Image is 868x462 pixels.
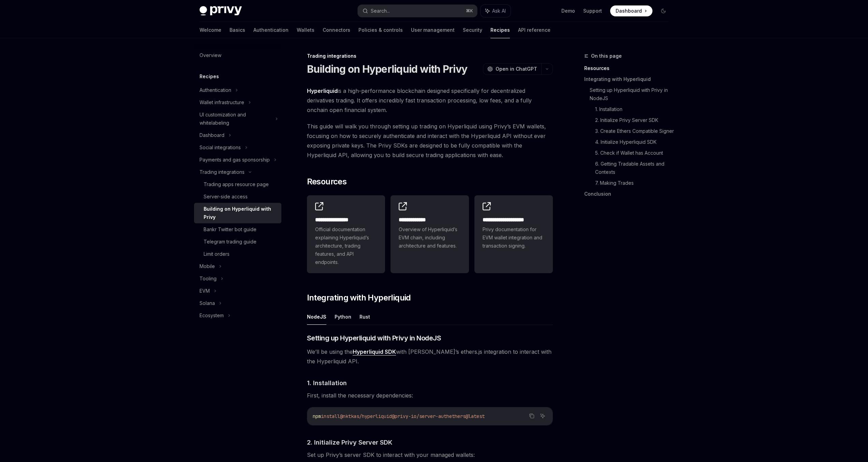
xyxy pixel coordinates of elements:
[204,250,230,258] div: Limit orders
[595,115,674,126] a: 2. Initialize Privy Server SDK
[595,137,674,148] a: 4. Initialize Hyperliquid SDK
[307,450,553,460] span: Set up Privy’s server SDK to interact with your managed wallets:
[200,72,219,81] h5: Recipes
[584,188,674,199] a: Conclusion
[610,5,652,16] a: Dashboard
[392,413,449,419] span: @privy-io/server-auth
[466,8,473,14] span: ⌘ K
[194,223,281,236] a: Bankr Twitter bot guide
[253,22,289,38] a: Authentication
[492,8,506,14] span: Ask AI
[307,122,553,160] span: This guide will walk you through setting up trading on Hyperliquid using Privy’s EVM wallets, foc...
[391,195,469,273] a: **** **** ***Overview of Hyperliquid’s EVM chain, including architecture and features.
[616,8,642,14] span: Dashboard
[307,378,347,388] span: 1. Installation
[200,22,221,38] a: Welcome
[340,413,392,419] span: @nktkas/hyperliquid
[307,292,411,303] span: Integrating with Hyperliquid
[200,156,270,164] div: Payments and gas sponsorship
[194,178,281,191] a: Trading apps resource page
[307,391,553,400] span: First, install the necessary dependencies:
[200,111,271,127] div: UI customization and whitelabeling
[496,66,537,72] span: Open in ChatGPT
[194,203,281,223] a: Building on Hyperliquid with Privy
[591,52,622,60] span: On this page
[194,191,281,203] a: Server-side access
[595,148,674,158] a: 5. Check if Wallet has Account
[200,299,215,307] div: Solana
[463,22,482,38] a: Security
[204,238,256,246] div: Telegram trading guide
[590,85,674,104] a: Setting up Hyperliquid with Privy in NodeJS
[307,309,326,325] button: NodeJS
[561,8,575,14] a: Demo
[315,225,377,266] span: Official documentation explaining Hyperliquid’s architecture, trading features, and API endpoints.
[200,51,221,59] div: Overview
[595,104,674,115] a: 1. Installation
[449,413,485,419] span: ethers@latest
[307,195,385,273] a: **** **** **** *Official documentation explaining Hyperliquid’s architecture, trading features, a...
[204,180,269,188] div: Trading apps resource page
[200,262,215,270] div: Mobile
[307,53,553,59] div: Trading integrations
[483,63,541,75] button: Open in ChatGPT
[323,22,350,38] a: Connectors
[230,22,245,38] a: Basics
[297,22,314,38] a: Wallets
[518,22,550,38] a: API reference
[200,287,210,295] div: EVM
[335,309,351,325] button: Python
[584,74,674,85] a: Integrating with Hyperliquid
[200,143,241,152] div: Social integrations
[595,158,674,178] a: 6. Getting Tradable Assets and Contexts
[307,333,441,343] span: Setting up Hyperliquid with Privy in NodeJS
[483,225,545,250] span: Privy documentation for EVM wallet integration and transaction signing.
[595,126,674,137] a: 3. Create Ethers Compatible Signer
[307,347,553,366] span: We’ll be using the with [PERSON_NAME]’s ethers.js integration to interact with the Hyperliquid API.
[194,49,281,61] a: Overview
[538,411,547,420] button: Ask AI
[371,7,390,15] div: Search...
[204,225,256,234] div: Bankr Twitter bot guide
[307,438,392,447] span: 2. Initialize Privy Server SDK
[194,248,281,260] a: Limit orders
[358,22,403,38] a: Policies & controls
[481,5,511,17] button: Ask AI
[194,236,281,248] a: Telegram trading guide
[658,5,669,16] button: Toggle dark mode
[399,225,461,250] span: Overview of Hyperliquid’s EVM chain, including architecture and features.
[204,193,248,201] div: Server-side access
[411,22,455,38] a: User management
[583,8,602,14] a: Support
[313,413,321,419] span: npm
[359,309,370,325] button: Rust
[584,63,674,74] a: Resources
[490,22,510,38] a: Recipes
[200,86,231,94] div: Authentication
[353,348,396,355] a: Hyperliquid SDK
[200,98,244,107] div: Wallet infrastructure
[307,176,347,187] span: Resources
[204,205,277,221] div: Building on Hyperliquid with Privy
[321,413,340,419] span: install
[307,87,338,95] a: Hyperliquid
[474,195,553,273] a: **** **** **** *****Privy documentation for EVM wallet integration and transaction signing.
[527,411,536,420] button: Copy the contents from the code block
[200,275,217,283] div: Tooling
[200,6,242,16] img: dark logo
[307,86,553,115] span: is a high-performance blockchain designed specifically for decentralized derivatives trading. It ...
[307,63,468,75] h1: Building on Hyperliquid with Privy
[595,178,674,188] a: 7. Making Trades
[200,131,224,139] div: Dashboard
[358,5,477,17] button: Search...⌘K
[200,168,245,176] div: Trading integrations
[200,311,224,320] div: Ecosystem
